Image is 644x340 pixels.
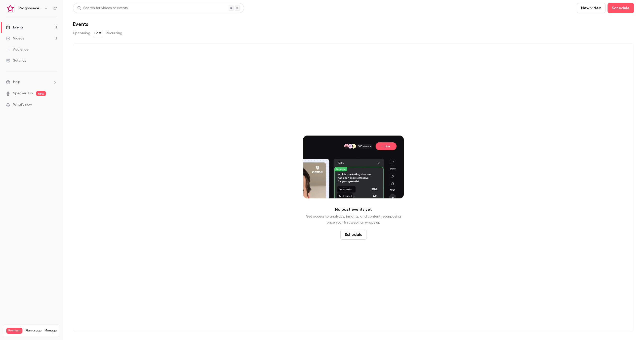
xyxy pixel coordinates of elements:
[306,214,401,226] p: Get access to analytics, insights, and content repurposing once your first webinar wraps up
[19,6,42,11] h6: Prognosecenteret | Powered by Hubexo
[14,29,18,33] img: tab_domain_overview_orange.svg
[73,21,88,27] h1: Events
[6,47,28,52] div: Audience
[6,79,57,85] li: help-dropdown-opener
[6,4,14,12] img: Prognosecenteret | Powered by Hubexo
[77,6,128,11] div: Search for videos or events
[73,29,90,37] button: Upcoming
[50,29,54,33] img: tab_keywords_by_traffic_grey.svg
[94,29,102,37] button: Past
[13,102,32,107] span: What's new
[25,329,42,333] span: Plan usage
[13,79,20,85] span: Help
[577,3,606,13] button: New video
[6,36,24,41] div: Videos
[6,25,23,30] div: Events
[6,58,26,63] div: Settings
[36,91,46,96] span: new
[45,329,57,333] a: Manage
[608,3,634,13] button: Schedule
[106,29,123,37] button: Recurring
[8,8,12,12] img: logo_orange.svg
[8,13,12,17] img: website_grey.svg
[6,328,22,334] span: Premium
[14,8,25,12] div: v 4.0.25
[56,30,85,33] div: Keywords by Traffic
[335,206,372,212] p: No past events yet
[13,13,55,17] div: Domain: [DOMAIN_NAME]
[13,91,33,96] a: SpeakerHub
[340,230,367,240] button: Schedule
[19,30,45,33] div: Domain Overview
